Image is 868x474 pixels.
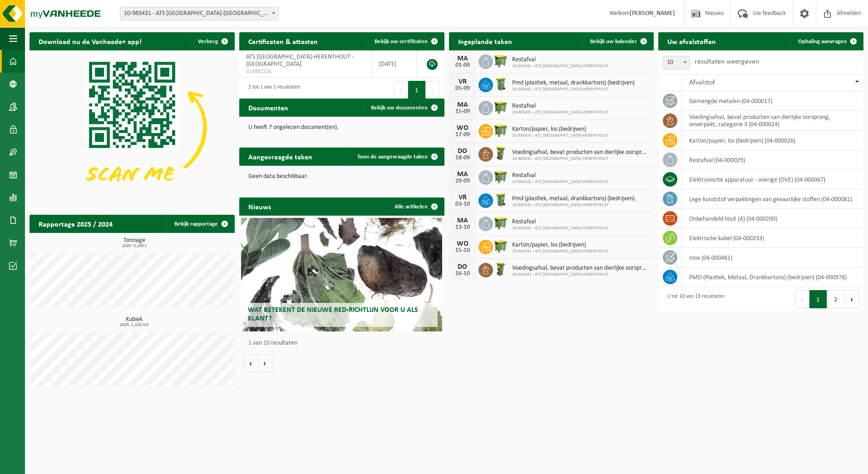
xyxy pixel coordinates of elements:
[454,148,472,155] div: DO
[493,238,508,254] img: WB-1100-HPE-GN-50
[120,7,279,20] span: 10-983431 - ATS ANTWERP-HERENTHOUT - HERENTHOUT
[809,290,827,308] button: 1
[244,80,300,100] div: 1 tot 1 van 1 resultaten
[493,99,508,115] img: WB-1100-HPE-GN-50
[795,290,809,308] button: Previous
[167,215,234,233] a: Bekijk rapportage
[512,149,650,156] span: Voedingsafval, bevat producten van dierlijke oorsprong, onverpakt, categorie 3
[30,32,151,50] h2: Download nu de Vanheede+ app!
[512,87,635,92] span: 10-983431 - ATS [GEOGRAPHIC_DATA]-HERENTHOUT
[248,306,418,322] span: Wat betekent de nieuwe RED-richtlijn voor u als klant?
[682,228,863,248] td: elektrische kabel (04-000233)
[454,78,472,85] div: VR
[791,32,863,50] a: Ophaling aanvragen
[394,81,408,99] button: Previous
[512,226,608,231] span: 10-983431 - ATS [GEOGRAPHIC_DATA]-HERENTHOUT
[454,263,472,271] div: DO
[248,173,435,180] p: Geen data beschikbaar.
[512,179,608,185] span: 10-983431 - ATS [GEOGRAPHIC_DATA]-HERENTHOUT
[34,323,235,327] span: 2025: 1,220 m3
[663,56,690,69] span: 10
[34,244,235,248] span: 2025: 0,265 t
[493,192,508,207] img: WB-0240-HPE-GN-50
[663,56,690,69] span: 10
[682,150,863,170] td: restafval (04-000029)
[449,32,521,50] h2: Ingeplande taken
[493,169,508,184] img: WB-1100-HPE-GN-50
[246,54,354,68] span: ATS [GEOGRAPHIC_DATA]-HERENTHOUT - [GEOGRAPHIC_DATA]
[583,32,653,50] a: Bekijk uw kalender
[454,101,472,109] div: MA
[512,242,608,249] span: Karton/papier, los (bedrijven)
[512,272,650,277] span: 10-983431 - ATS [GEOGRAPHIC_DATA]-HERENTHOUT
[454,155,472,161] div: 18-09
[198,39,218,44] span: Verberg
[682,170,863,189] td: elektronische apparatuur - overige (OVE) (04-000067)
[241,218,442,331] a: Wat betekent de nieuwe RED-richtlijn voor u als klant?
[695,58,759,65] label: resultaten weergeven
[658,32,725,50] h2: Uw afvalstoffen
[454,271,472,277] div: 16-10
[493,53,508,69] img: WB-1100-HPE-GN-50
[454,55,472,62] div: MA
[512,103,608,110] span: Restafval
[454,124,472,132] div: WO
[239,197,280,215] h2: Nieuws
[512,265,650,272] span: Voedingsafval, bevat producten van dierlijke oorsprong, onverpakt, categorie 3
[682,91,863,111] td: gemengde metalen (04-000017)
[454,171,472,178] div: MA
[493,76,508,92] img: WB-0240-HPE-GN-50
[682,189,863,209] td: lege kunststof verpakkingen van gevaarlijke stoffen (04-000081)
[682,267,863,287] td: PMD (Plastiek, Metaal, Drankkartons) (bedrijven) (04-000978)
[375,39,428,44] span: Bekijk uw certificaten
[798,39,847,44] span: Ophaling aanvragen
[512,249,608,254] span: 10-983431 - ATS [GEOGRAPHIC_DATA]-HERENTHOUT
[408,81,426,99] button: 1
[512,218,608,226] span: Restafval
[34,316,235,327] h3: Kubiek
[248,340,440,346] p: 1 van 10 resultaten
[512,172,608,179] span: Restafval
[426,81,440,99] button: Next
[630,10,675,17] strong: [PERSON_NAME]
[454,247,472,254] div: 15-10
[493,146,508,161] img: WB-0060-HPE-GN-50
[689,79,715,86] span: Afvalstof
[34,237,235,248] h3: Tonnage
[246,68,365,75] span: VLA902118
[258,354,272,372] button: Volgende
[512,110,608,115] span: 10-983431 - ATS [GEOGRAPHIC_DATA]-HERENTHOUT
[682,248,863,267] td: inox (04-000481)
[454,201,472,207] div: 03-10
[454,85,472,92] div: 05-09
[682,131,863,150] td: karton/papier, los (bedrijven) (04-000026)
[371,105,428,111] span: Bekijk uw documenten
[512,202,635,208] span: 10-983431 - ATS [GEOGRAPHIC_DATA]-HERENTHOUT
[512,64,608,69] span: 10-983431 - ATS [GEOGRAPHIC_DATA]-HERENTHOUT
[512,195,635,202] span: Pmd (plastiek, metaal, drankkartons) (bedrijven)
[191,32,234,50] button: Verberg
[454,109,472,115] div: 15-09
[120,7,278,20] span: 10-983431 - ATS ANTWERP-HERENTHOUT - HERENTHOUT
[248,124,435,131] p: U heeft 7 ongelezen document(en).
[845,290,859,308] button: Next
[590,39,637,44] span: Bekijk uw kalender
[364,99,444,117] a: Bekijk uw documenten
[244,354,258,372] button: Vorige
[454,240,472,247] div: WO
[239,148,321,165] h2: Aangevraagde taken
[387,197,444,216] a: Alle artikelen
[454,224,472,231] div: 13-10
[493,215,508,231] img: WB-1100-HPE-GN-50
[493,262,508,277] img: WB-0060-HPE-GN-50
[30,215,122,232] h2: Rapportage 2025 / 2024
[682,209,863,228] td: onbehandeld hout (A) (04-000200)
[512,156,650,162] span: 10-983431 - ATS [GEOGRAPHIC_DATA]-HERENTHOUT
[239,99,297,116] h2: Documenten
[512,126,608,133] span: Karton/papier, los (bedrijven)
[454,62,472,69] div: 01-09
[512,133,608,138] span: 10-983431 - ATS [GEOGRAPHIC_DATA]-HERENTHOUT
[372,50,417,78] td: [DATE]
[454,178,472,184] div: 29-09
[827,290,845,308] button: 2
